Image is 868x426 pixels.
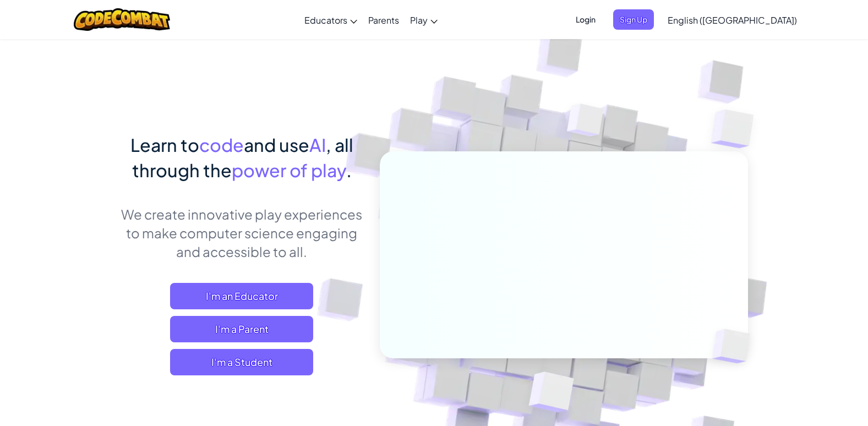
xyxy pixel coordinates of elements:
[613,9,654,30] button: Sign Up
[662,5,803,35] a: English ([GEOGRAPHIC_DATA])
[130,134,199,156] span: Learn to
[74,8,170,31] img: CodeCombat logo
[309,134,326,156] span: AI
[170,349,313,375] button: I'm a Student
[405,5,443,35] a: Play
[363,5,405,35] a: Parents
[121,205,363,261] p: We create innovative play experiences to make computer science engaging and accessible to all.
[668,14,797,26] span: English ([GEOGRAPHIC_DATA])
[244,134,309,156] span: and use
[299,5,363,35] a: Educators
[569,9,602,30] button: Login
[546,82,625,164] img: Overlap cubes
[689,83,784,176] img: Overlap cubes
[346,159,352,181] span: .
[694,306,776,386] img: Overlap cubes
[232,159,346,181] span: power of play
[199,134,244,156] span: code
[170,316,313,342] a: I'm a Parent
[410,14,428,26] span: Play
[170,283,313,309] a: I'm an Educator
[304,14,347,26] span: Educators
